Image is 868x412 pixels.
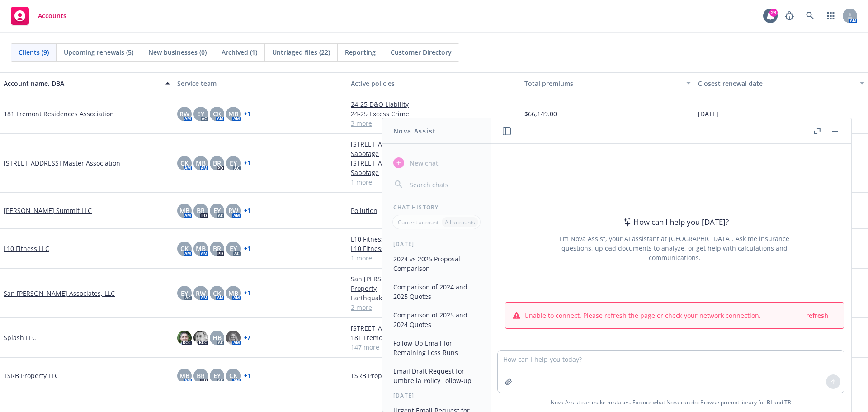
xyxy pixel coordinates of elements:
a: [PERSON_NAME] Summit LLC [4,206,92,215]
span: Nova Assist can make mistakes. Explore what Nova can do: Browse prompt library for and [551,393,791,412]
span: refresh [806,311,828,320]
div: Service team [177,79,344,88]
a: + 1 [244,161,250,166]
a: BI [767,398,772,406]
span: EY [213,206,221,215]
button: Comparison of 2025 and 2024 Quotes [390,308,483,332]
a: 24-25 Excess Crime [351,109,517,118]
a: TSRB Property LLC [4,371,59,380]
span: MB [228,289,238,298]
a: Switch app [822,7,840,25]
span: CK [180,158,189,168]
span: CK [180,244,189,253]
a: + 1 [244,246,250,251]
span: EY [197,109,204,118]
span: Accounts [38,12,66,19]
button: Active policies [347,72,521,94]
a: 24-25 D&O Liability [351,99,517,109]
img: photo [193,331,208,345]
span: Archived (1) [222,47,257,57]
a: [STREET_ADDRESS] Master Association - Terrorism and Sabotage [351,158,517,177]
span: MB [196,244,206,253]
button: 2024 vs 2025 Proposal Comparison [390,251,483,276]
button: refresh [805,310,829,321]
input: Search chats [408,178,480,191]
span: BR [197,371,205,380]
div: Total premiums [524,79,681,88]
span: HB [212,333,222,342]
span: EY [230,158,237,168]
img: photo [226,331,241,345]
a: + 1 [244,111,250,117]
div: [DATE] [382,392,491,399]
div: [DATE] [382,240,491,248]
span: Reporting [345,47,376,57]
a: L10 Fitness LLC - Commercial Umbrella [351,244,517,253]
a: San [PERSON_NAME] Associates, LLC [4,289,115,298]
button: Comparison of 2024 and 2025 Quotes [390,279,483,304]
a: Accounts [7,3,70,28]
a: 3 more [351,118,517,128]
a: Pollution [351,206,517,215]
span: Unable to connect. Please refresh the page or check your network connection. [524,311,761,320]
span: MB [179,206,189,215]
span: BR [213,158,221,168]
button: New chat [390,155,483,171]
a: Earthquake [351,293,517,303]
span: MB [196,158,206,168]
span: New chat [408,158,439,168]
button: Follow-Up Email for Remaining Loss Runs [390,336,483,360]
div: Account name, DBA [4,79,160,88]
button: Closest renewal date [694,72,868,94]
span: Upcoming renewals (5) [64,47,133,57]
span: [DATE] [698,109,718,118]
span: EY [230,244,237,253]
span: RW [228,206,238,215]
button: Total premiums [521,72,694,94]
a: [STREET_ADDRESS][PERSON_NAME] [351,323,517,333]
span: CK [213,109,221,118]
a: [STREET_ADDRESS] Master Association [4,158,120,168]
div: How can I help you [DATE]? [621,216,729,228]
h1: Nova Assist [393,126,436,136]
span: RW [196,289,206,298]
a: 2 more [351,303,517,312]
a: San [PERSON_NAME] Associates, LLC - Commercial Property [351,274,517,293]
span: EY [181,289,188,298]
div: Active policies [351,79,517,88]
div: I'm Nova Assist, your AI assistant at [GEOGRAPHIC_DATA]. Ask me insurance questions, upload docum... [547,234,802,262]
span: Clients (9) [19,47,49,57]
span: CK [229,371,237,380]
span: New businesses (0) [148,47,207,57]
button: Email Draft Request for Umbrella Policy Follow-up [390,364,483,388]
a: 1 more [351,177,517,187]
a: 181 Fremont Residences Assoc [351,333,517,342]
span: $66,149.00 [524,109,557,118]
a: L10 Fitness LLC [4,244,49,253]
button: Service team [174,72,347,94]
a: + 1 [244,373,250,379]
span: MB [179,371,189,380]
span: Customer Directory [391,47,452,57]
a: Splash LLC [4,333,36,342]
span: Untriaged files (22) [272,47,330,57]
span: RW [179,109,189,118]
a: TR [784,398,791,406]
p: All accounts [445,218,475,226]
span: MB [228,109,238,118]
a: [STREET_ADDRESS] Master Association - Terrorism and Sabotage [351,139,517,158]
a: 1 more [351,253,517,263]
a: Report a Bug [780,7,798,25]
a: 147 more [351,342,517,352]
div: Chat History [382,204,491,211]
a: L10 Fitness LLC - General Liability [351,234,517,244]
span: BR [213,244,221,253]
img: photo [177,331,192,345]
a: + 7 [244,335,250,341]
a: + 1 [244,290,250,296]
div: Closest renewal date [698,79,854,88]
span: CK [213,289,221,298]
span: EY [213,371,221,380]
a: Search [801,7,819,25]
